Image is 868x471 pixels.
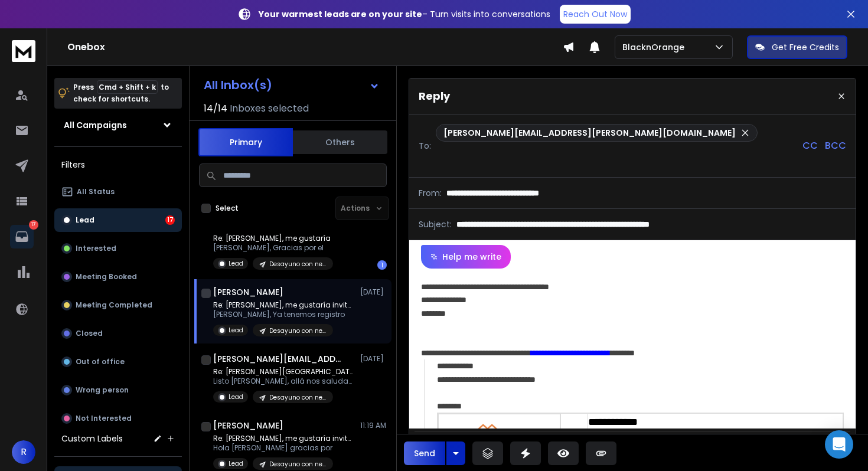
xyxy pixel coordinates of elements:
button: Not Interested [54,407,182,430]
button: R [12,440,35,464]
p: Desayuno con neivor [269,260,326,269]
button: Get Free Credits [747,35,847,59]
p: Lead [229,326,243,335]
h1: All Inbox(s) [204,79,272,91]
button: Interested [54,237,182,260]
button: Others [293,129,387,155]
h1: [PERSON_NAME][EMAIL_ADDRESS][DOMAIN_NAME] [213,353,343,365]
p: All Status [77,187,115,197]
span: 14 / 14 [204,102,227,116]
div: Open Intercom Messenger [825,430,853,459]
a: 17 [10,225,34,248]
p: Interested [76,244,116,253]
p: To: [419,140,431,152]
p: [PERSON_NAME][EMAIL_ADDRESS][PERSON_NAME][DOMAIN_NAME] [443,127,736,139]
h1: Onebox [67,40,563,54]
p: CC [802,139,818,153]
p: Re: [PERSON_NAME], me gustaría [213,234,333,243]
p: Get Free Credits [772,41,839,53]
button: Meeting Completed [54,293,182,317]
p: Reply [419,88,450,104]
div: 1 [377,260,387,270]
h3: Filters [54,156,182,173]
button: Primary [198,128,293,156]
p: Lead [76,215,94,225]
strong: Your warmest leads are on your site [259,8,422,20]
p: 17 [29,220,38,230]
h1: All Campaigns [64,119,127,131]
p: Re: [PERSON_NAME], me gustaría invitarte [213,300,355,310]
p: Listo [PERSON_NAME], allá nos saludamos [213,377,355,386]
p: Not Interested [76,414,132,423]
button: Out of office [54,350,182,374]
button: All Status [54,180,182,204]
p: BCC [825,139,846,153]
p: From: [419,187,442,199]
span: Cmd + Shift + k [97,80,158,94]
div: 17 [165,215,175,225]
p: [DATE] [360,287,387,297]
p: Meeting Completed [76,300,152,310]
p: Reach Out Now [563,8,627,20]
button: Closed [54,322,182,345]
h1: [PERSON_NAME] [213,286,283,298]
p: Hola [PERSON_NAME] gracias por [213,443,355,453]
p: Re: [PERSON_NAME][GEOGRAPHIC_DATA] -, [213,367,355,377]
img: OEajMnj.png [439,417,515,467]
p: Lead [229,259,243,268]
p: Meeting Booked [76,272,137,282]
p: Closed [76,329,103,338]
p: Subject: [419,218,452,230]
p: Out of office [76,357,125,367]
a: Reach Out Now [560,5,631,24]
p: Re: [PERSON_NAME], me gustaría invitarte [213,434,355,443]
p: Wrong person [76,385,129,395]
button: Help me write [421,245,511,269]
button: Meeting Booked [54,265,182,289]
p: BlacknOrange [622,41,689,53]
button: All Inbox(s) [194,73,389,97]
label: Select [216,204,239,213]
h3: Inboxes selected [230,102,309,116]
p: 11:19 AM [360,421,387,430]
button: All Campaigns [54,113,182,137]
img: logo [12,40,35,62]
p: Lead [229,459,243,468]
p: Desayuno con neivor [269,326,326,335]
button: Lead17 [54,208,182,232]
p: Desayuno con neivor [269,393,326,402]
button: Wrong person [54,378,182,402]
p: Press to check for shortcuts. [73,81,169,105]
p: Lead [229,392,243,401]
p: [PERSON_NAME], Gracias por el [213,243,333,253]
button: Send [404,441,445,465]
h3: Custom Labels [61,433,123,444]
p: Desayuno con neivor [269,460,326,469]
p: – Turn visits into conversations [259,8,550,20]
p: [DATE] [360,354,387,364]
p: [PERSON_NAME], Ya tenemos registro [213,310,355,319]
h1: [PERSON_NAME] [213,420,283,431]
